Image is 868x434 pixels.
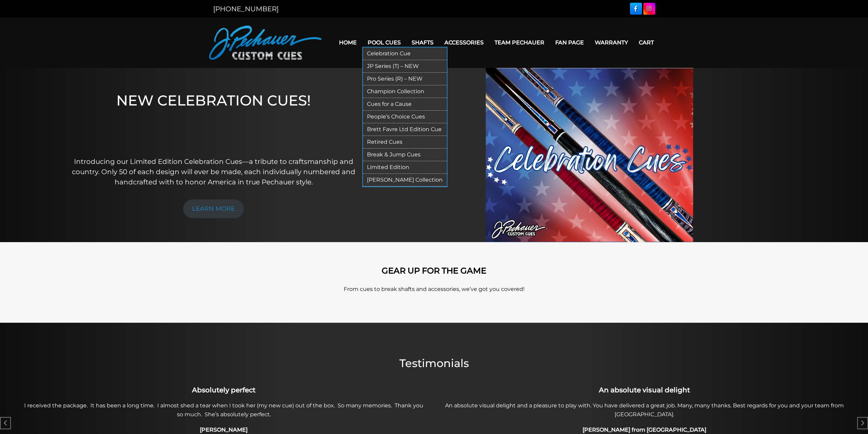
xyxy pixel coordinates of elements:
[213,5,279,13] a: [PHONE_NUMBER]
[589,34,633,51] a: Warranty
[69,92,359,147] h1: NEW CELEBRATION CUES!
[363,174,447,186] a: [PERSON_NAME] Collection
[209,26,322,60] img: Pechauer Custom Cues
[363,85,447,98] a: Champion Collection
[69,156,359,187] p: Introducing our Limited Edition Celebration Cues—a tribute to craftsmanship and country. Only 50 ...
[17,385,430,395] h3: Absolutely perfect
[382,266,486,276] strong: GEAR UP FOR THE GAME
[363,136,447,149] a: Retired Cues
[438,401,851,419] p: An absolute visual delight and a pleasure to play with. You have delivered a great job. Many, man...
[363,60,447,73] a: JP Series (T) – NEW
[17,401,430,419] p: I received the package. It has been a long time. I almost shed a tear when I took her (my new cue...
[363,111,447,123] a: People’s Choice Cues
[363,47,447,60] a: Celebration Cue
[17,426,430,434] h4: [PERSON_NAME]
[363,98,447,111] a: Cues for a Cause
[183,199,244,218] a: LEARN MORE
[489,34,550,51] a: Team Pechauer
[363,149,447,161] a: Break & Jump Cues
[439,34,489,51] a: Accessories
[406,34,439,51] a: Shafts
[240,285,629,293] p: From cues to break shafts and accessories, we’ve got you covered!
[363,123,447,136] a: Brett Favre Ltd Edition Cue
[633,34,659,51] a: Cart
[438,426,851,434] h4: [PERSON_NAME] from [GEOGRAPHIC_DATA]
[550,34,589,51] a: Fan Page
[438,385,851,395] h3: An absolute visual delight
[334,34,362,51] a: Home
[362,34,406,51] a: Pool Cues
[363,161,447,174] a: Limited Edition
[363,73,447,85] a: Pro Series (R) – NEW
